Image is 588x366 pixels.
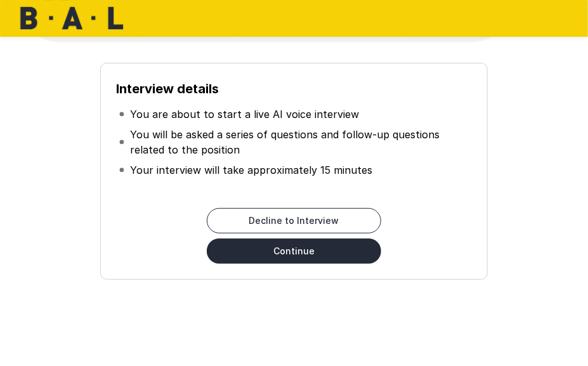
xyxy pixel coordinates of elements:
[130,127,469,157] p: You will be asked a series of questions and follow-up questions related to the position
[207,208,381,233] button: Decline to Interview
[130,162,372,178] p: Your interview will take approximately 15 minutes
[116,81,219,96] b: Interview details
[130,107,359,122] p: You are about to start a live AI voice interview
[207,239,381,264] button: Continue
